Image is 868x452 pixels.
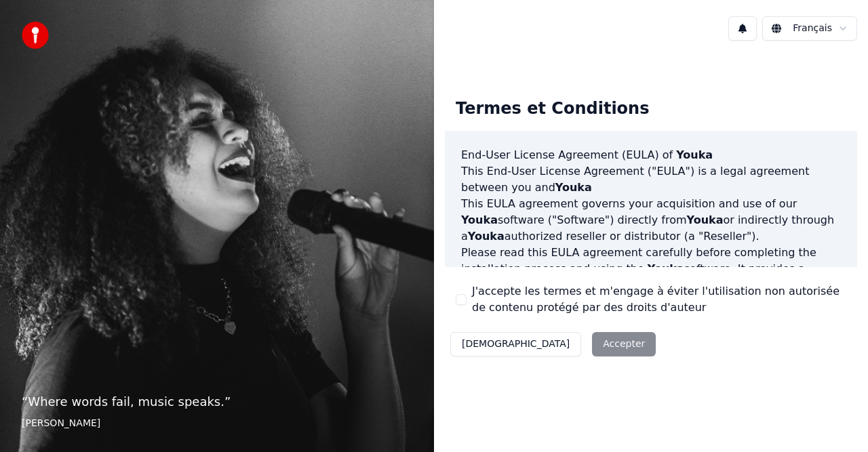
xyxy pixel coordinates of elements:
[461,147,841,163] h3: End-User License Agreement (EULA) of
[676,148,713,161] span: Youka
[22,417,412,430] footer: [PERSON_NAME]
[461,163,841,196] p: This End-User License Agreement ("EULA") is a legal agreement between you and
[22,392,412,411] p: “ Where words fail, music speaks. ”
[461,245,841,310] p: Please read this EULA agreement carefully before completing the installation process and using th...
[472,283,846,316] label: J'accepte les termes et m'engage à éviter l'utilisation non autorisée de contenu protégé par des ...
[461,196,841,245] p: This EULA agreement governs your acquisition and use of our software ("Software") directly from o...
[461,213,498,226] span: Youka
[22,22,49,49] img: youka
[468,230,505,243] span: Youka
[445,87,660,131] div: Termes et Conditions
[687,213,724,226] span: Youka
[648,262,684,275] span: Youka
[450,332,581,356] button: [DEMOGRAPHIC_DATA]
[555,181,592,194] span: Youka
